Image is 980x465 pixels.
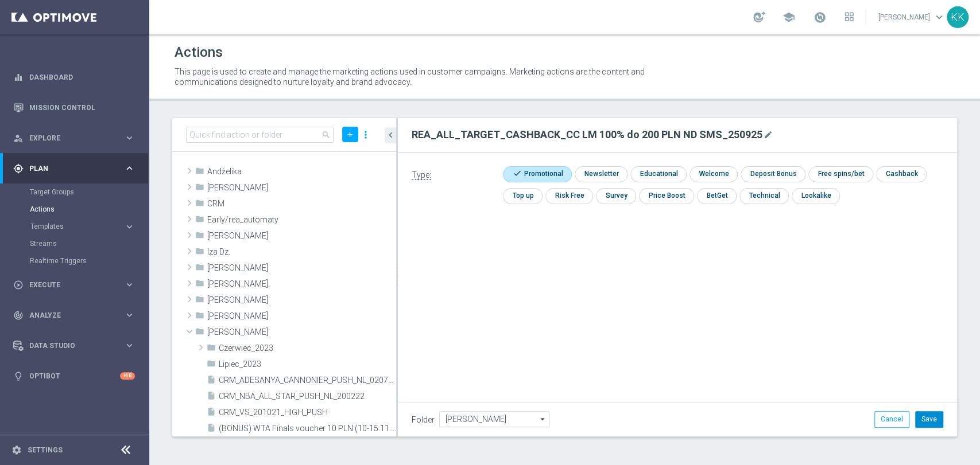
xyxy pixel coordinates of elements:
i: folder [195,182,204,196]
span: school [783,11,795,24]
button: Mission Control [13,103,135,112]
a: Mission Control [29,92,135,123]
i: chevron_left [385,130,396,140]
button: person_search Explore keyboard_arrow_right [13,134,135,143]
span: keyboard_arrow_down [933,11,946,24]
span: Data Studio [29,342,124,349]
button: Cancel [874,411,909,427]
i: track_changes [13,310,24,321]
div: Realtime Triggers [30,252,148,269]
i: insert_drive_file [207,407,216,420]
p: This page is used to create and manage the marketing actions used in customer campaigns. Marketin... [175,67,689,87]
i: mode_edit [764,130,773,139]
div: Explore [13,133,124,143]
span: El&#x17C;bieta S. [207,231,396,241]
button: lightbulb Optibot +10 [13,372,135,381]
div: Plan [13,163,124,174]
a: Settings [28,447,63,454]
span: Iza Dz. [207,247,396,257]
div: Target Groups [30,183,148,201]
i: keyboard_arrow_right [124,132,135,143]
i: folder [207,359,216,372]
i: folder [195,198,204,212]
span: Kamil R. [207,311,396,321]
div: Mission Control [13,92,135,123]
a: Optibot [29,361,120,391]
span: Justyna B. [207,263,396,273]
i: keyboard_arrow_right [124,279,135,290]
span: Lipiec_2023 [219,360,396,369]
span: Execute [29,282,124,288]
i: settings [11,445,22,455]
i: keyboard_arrow_right [124,340,135,351]
button: Templates keyboard_arrow_right [30,222,135,231]
button: Data Studio keyboard_arrow_right [13,341,135,350]
span: Early/rea_automaty [207,215,396,225]
span: Czerwiec_2023 [219,343,396,353]
i: folder [195,279,204,292]
i: insert_drive_file [207,391,216,404]
a: Streams [30,239,119,248]
span: Explore [29,135,124,142]
i: gps_fixed [13,163,24,174]
i: folder [195,230,204,244]
i: insert_drive_file [207,423,216,436]
h2: REA_ALL_TARGET_CASHBACK_CC LM 100% do 200 PLN ND SMS_250925 [412,128,762,142]
div: Analyze [13,310,124,321]
span: CRM_NBA_ALL_STAR_PUSH_NL_200222 [219,392,396,401]
button: mode_edit [762,128,774,142]
a: Dashboard [29,62,135,92]
i: lightbulb [13,371,24,381]
span: Antoni L. [207,183,396,193]
div: Data Studio [13,341,124,351]
span: (BONUS) WTA Finals voucher 10 PLN (10-15.11.21) [219,424,396,433]
div: Templates [30,218,148,235]
i: person_search [13,133,24,143]
i: folder [207,343,216,356]
i: folder [195,311,204,324]
i: arrow_drop_down [537,412,549,427]
button: chevron_left [385,127,396,143]
button: play_circle_outline Execute keyboard_arrow_right [13,280,135,290]
i: folder [195,166,204,179]
div: Templates [30,223,124,230]
button: track_changes Analyze keyboard_arrow_right [13,311,135,320]
span: Kamil N. [207,295,396,305]
span: &#x9; CRM_VS_201021_HIGH_PUSH [219,408,396,417]
div: Optibot [13,361,135,391]
i: keyboard_arrow_right [124,163,135,174]
button: equalizer Dashboard [13,73,135,82]
i: play_circle_outline [13,280,24,290]
i: folder [195,247,204,260]
a: [PERSON_NAME]keyboard_arrow_down [877,9,947,26]
span: Kamil Ku. [207,279,396,289]
a: Realtime Triggers [30,256,119,265]
i: keyboard_arrow_right [124,221,135,232]
i: equalizer [13,72,24,83]
div: +10 [120,372,135,380]
input: Quick find action or folder [186,127,334,143]
span: Analyze [29,312,124,319]
span: CRM_ADESANYA_CANNONIER_PUSH_NL_020722 [219,376,396,385]
button: add [342,127,358,142]
div: Execute [13,280,124,290]
i: folder [195,263,204,276]
i: folder [195,327,204,340]
i: folder [195,295,204,308]
span: search [321,130,331,139]
h1: Actions [175,44,223,61]
button: gps_fixed Plan keyboard_arrow_right [13,164,135,173]
i: insert_drive_file [207,375,216,388]
span: Plan [29,165,124,172]
div: Actions [30,201,148,218]
span: Kasia K. [207,327,396,337]
a: Target Groups [30,187,119,197]
span: Templates [30,223,113,230]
